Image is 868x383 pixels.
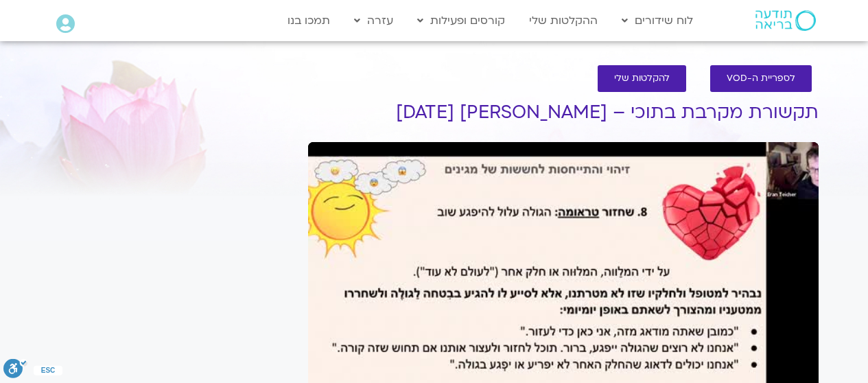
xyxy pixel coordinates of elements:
img: תודעה בריאה [755,10,816,31]
a: עזרה [347,8,400,34]
a: קורסים ופעילות [410,8,512,34]
a: לוח שידורים [615,8,700,34]
h1: תקשורת מקרבת בתוכי – [PERSON_NAME] [DATE] [308,102,819,123]
a: להקלטות שלי [598,65,686,92]
a: תמכו בנו [281,8,337,34]
span: להקלטות שלי [614,73,670,84]
span: לספריית ה-VOD [727,73,795,84]
a: לספריית ה-VOD [710,65,812,92]
a: ההקלטות שלי [522,8,605,34]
